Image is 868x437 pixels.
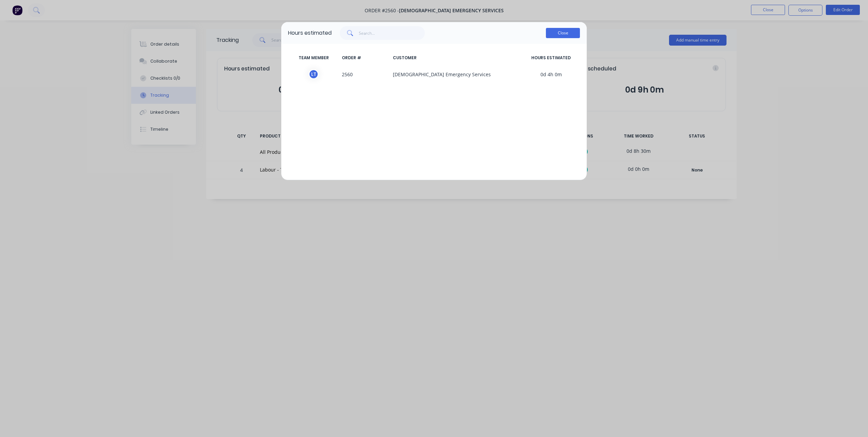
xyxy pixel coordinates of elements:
[359,26,425,40] input: Search...
[339,69,390,79] span: 2560
[522,69,580,79] span: 0d 4h 0m
[546,28,580,38] button: Close
[288,29,332,37] div: Hours estimated
[288,55,339,61] span: TEAM MEMBER
[522,55,580,61] span: HOURS ESTIMATED
[339,55,390,61] span: ORDER #
[390,55,522,61] span: CUSTOMER
[390,69,522,79] span: [DEMOGRAPHIC_DATA] Emergency Services
[308,69,319,79] div: L T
